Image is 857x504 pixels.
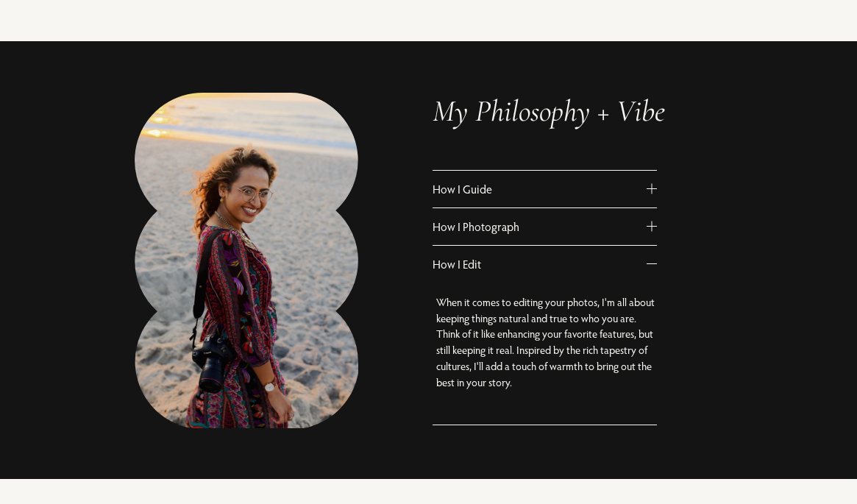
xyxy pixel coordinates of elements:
[433,93,665,129] em: My Philosophy + Vibe
[433,219,647,234] span: How I Photograph
[433,171,657,207] button: How I Guide
[433,257,647,271] span: How I Edit
[433,182,647,196] span: How I Guide
[433,208,657,245] button: How I Photograph
[436,294,657,391] p: When it comes to editing your photos, I'm all about keeping things natural and true to who you ar...
[433,283,657,425] div: How I Edit
[433,246,657,283] button: How I Edit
